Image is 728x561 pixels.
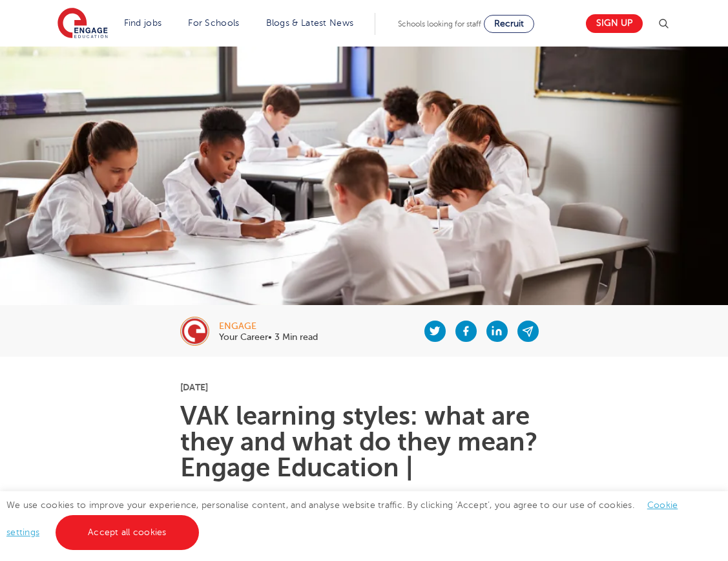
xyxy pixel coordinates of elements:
[188,18,239,28] a: For Schools
[57,8,108,40] img: Engage Education
[398,19,481,28] span: Schools looking for staff
[180,403,548,481] h1: VAK learning styles: what are they and what do they mean? Engage Education |
[266,18,354,28] a: Blogs & Latest News
[6,500,678,537] span: We use cookies to improve your experience, personalise content, and analyse website traffic. By c...
[484,15,534,33] a: Recruit
[219,333,318,342] p: Your Career• 3 Min read
[124,18,162,28] a: Find jobs
[180,383,548,392] p: [DATE]
[56,515,199,550] a: Accept all cookies
[494,19,524,28] span: Recruit
[219,322,318,331] div: engage
[586,14,643,33] a: Sign up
